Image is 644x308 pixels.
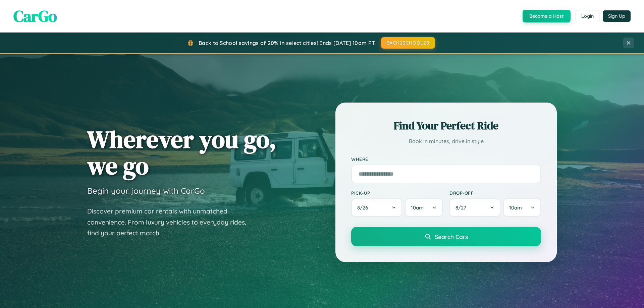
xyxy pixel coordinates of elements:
button: BACK2SCHOOL20 [381,37,435,49]
button: 10am [503,198,541,217]
span: 10am [509,204,522,211]
h1: Wherever you go, we go [87,126,276,179]
button: Become a Host [523,10,571,22]
h2: Find Your Perfect Ride [351,118,541,133]
span: CarGo [13,5,57,27]
button: 10am [405,198,443,217]
label: Where [351,156,541,162]
p: Discover premium car rentals with unmatched convenience. From luxury vehicles to everyday rides, ... [87,206,255,239]
span: 8 / 26 [357,204,371,211]
button: 8/27 [449,198,500,217]
p: Book in minutes, drive in style [351,136,541,146]
h3: Begin your journey with CarGo [87,186,205,196]
button: Sign Up [603,10,631,22]
button: Search Cars [351,227,541,246]
button: Login [576,10,599,22]
span: Search Cars [435,233,468,240]
span: 10am [411,204,424,211]
button: 8/26 [351,198,402,217]
label: Drop-off [449,190,541,196]
span: 8 / 27 [455,204,470,211]
label: Pick-up [351,190,443,196]
span: Back to School savings of 20% in select cities! Ends [DATE] 10am PT. [199,40,376,46]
